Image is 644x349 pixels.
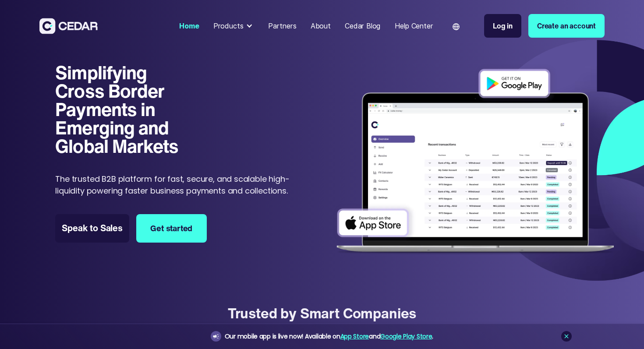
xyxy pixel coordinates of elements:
[493,21,513,31] div: Log in
[265,16,300,35] a: Partners
[268,21,297,31] div: Partners
[179,21,199,31] div: Home
[395,21,433,31] div: Help Center
[330,63,621,261] img: Dashboard of transactions
[136,214,207,243] a: Get started
[345,21,380,31] div: Cedar Blog
[213,21,244,31] div: Products
[453,23,460,30] img: world icon
[55,173,295,197] p: The trusted B2B platform for fast, secure, and scalable high-liquidity powering faster business p...
[55,63,199,155] h1: Simplifying Cross Border Payments in Emerging and Global Markets
[341,16,384,35] a: Cedar Blog
[528,14,605,38] a: Create an account
[307,16,334,35] a: About
[55,214,129,243] a: Speak to Sales
[391,16,437,35] a: Help Center
[176,16,202,35] a: Home
[311,21,331,31] div: About
[210,17,258,35] div: Products
[484,14,521,38] a: Log in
